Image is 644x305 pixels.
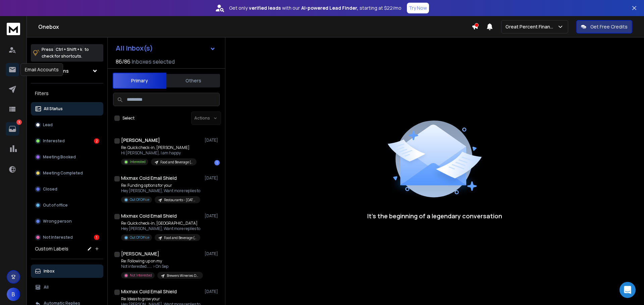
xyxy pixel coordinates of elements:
[94,138,99,144] div: 2
[31,166,103,180] button: Meeting Completed
[110,42,221,55] button: All Inbox(s)
[7,288,20,301] button: B
[166,73,220,88] button: Others
[31,102,103,116] button: All Status
[121,175,177,181] h1: Mixmax Cold Email Shield
[31,264,103,278] button: Inbox
[31,182,103,196] button: Closed
[113,73,166,89] button: Primary
[43,186,57,192] p: Closed
[44,285,49,290] p: All
[121,150,197,156] p: Hi [PERSON_NAME], I am happy
[121,250,159,257] h1: [PERSON_NAME]
[367,211,502,221] p: It’s the beginning of a legendary conversation
[7,23,20,35] img: logo
[31,215,103,228] button: Wrong person
[214,160,220,165] div: 1
[121,213,177,219] h1: Mixmax Cold Email Shield
[43,138,65,144] p: Interested
[116,58,130,66] span: 86 / 86
[205,251,220,256] p: [DATE]
[38,23,472,31] h1: Onebox
[43,170,83,176] p: Meeting Completed
[130,159,146,164] p: Interested
[160,160,193,165] p: Food and Beverage (General) - [DATE]
[249,5,281,11] strong: verified leads
[205,175,220,181] p: [DATE]
[590,23,628,30] p: Get Free Credits
[121,264,202,269] p: Not interested…... > On Sep
[43,122,53,128] p: Lead
[55,46,83,53] span: Ctrl + Shift + k
[205,138,220,143] p: [DATE]
[6,122,19,136] a: 3
[16,120,22,125] p: 3
[505,23,557,30] p: Great Percent Finance
[43,203,68,208] p: Out of office
[121,188,200,194] p: Hey [PERSON_NAME], Want more replies to
[121,183,200,188] p: Re: Funding options for your
[121,288,177,295] h1: Mixmax Cold Email Shield
[121,145,197,150] p: Re: Quick check-in, [PERSON_NAME]
[576,20,632,33] button: Get Free Credits
[121,226,200,231] p: Hey [PERSON_NAME], Want more replies to
[122,116,135,121] label: Select
[31,150,103,164] button: Meeting Booked
[407,3,429,13] button: Try Now
[94,235,99,240] div: 1
[20,63,63,76] div: Email Accounts
[130,235,149,240] p: Out Of Office
[167,273,199,278] p: Brewers Wineries Distiller - [DATE]
[130,273,152,278] p: Not Interested
[42,46,89,60] p: Press to check for shortcuts.
[43,219,72,224] p: Wrong person
[31,64,103,78] button: All Campaigns
[164,235,196,240] p: Food and Beverage (General) - [DATE]
[121,258,202,264] p: Re: Following up on my
[44,106,63,111] p: All Status
[31,231,103,244] button: Not Interested1
[130,197,149,202] p: Out Of Office
[35,245,68,252] h3: Custom Labels
[620,282,636,298] div: Open Intercom Messenger
[121,137,160,144] h1: [PERSON_NAME]
[116,45,153,52] h1: All Inbox(s)
[31,134,103,148] button: Interested2
[164,198,196,203] p: Restaurants - [DATE]
[409,5,427,11] p: Try Now
[121,296,200,302] p: Re: Ideas to grow your
[31,89,103,98] h3: Filters
[44,269,55,274] p: Inbox
[301,5,358,11] strong: AI-powered Lead Finder,
[43,235,73,240] p: Not Interested
[205,213,220,219] p: [DATE]
[31,199,103,212] button: Out of office
[31,118,103,132] button: Lead
[43,154,76,160] p: Meeting Booked
[229,5,401,11] p: Get only with our starting at $22/mo
[132,58,175,66] h3: Inboxes selected
[205,289,220,294] p: [DATE]
[31,281,103,294] button: All
[121,221,200,226] p: Re: Quick check-in, [GEOGRAPHIC_DATA]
